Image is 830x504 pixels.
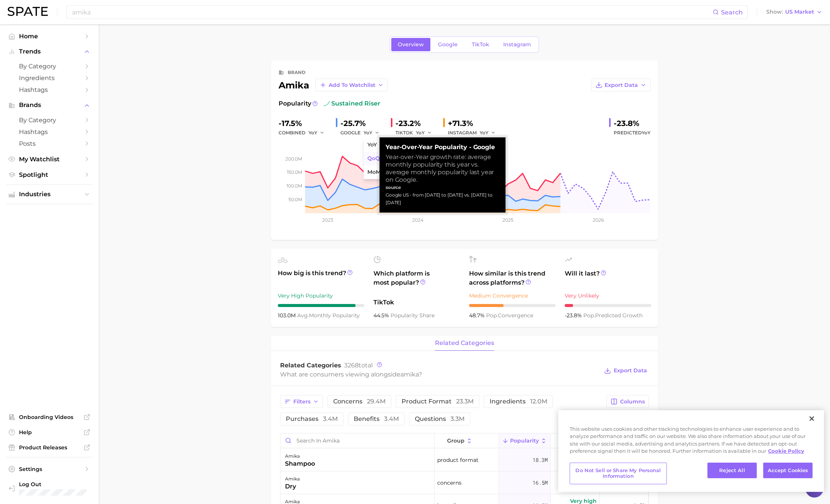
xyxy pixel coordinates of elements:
[373,298,460,307] span: TikTok
[19,414,80,421] span: Onboarding Videos
[6,138,93,150] a: Posts
[6,46,93,57] button: Trends
[367,169,381,175] span: MoM
[386,143,499,151] strong: Year-over-Year Popularity - Google
[768,448,804,454] a: More information about your privacy, opens in a new tab
[280,471,649,494] button: amikadryconcerns16.5mVery high+67.0%-1.9%
[591,79,650,91] button: Export Data
[437,478,461,487] span: concerns
[329,82,375,88] span: Add to Watchlist
[614,367,647,374] span: Export Data
[8,7,48,16] img: SPATE
[6,479,93,498] a: Log out. Currently logged in with e-mail brooke@loveamika.com.
[367,155,380,162] span: QoQ
[497,38,537,51] a: Instagram
[19,63,80,70] span: by Category
[344,362,359,369] span: 3268
[402,398,474,405] span: product format
[503,41,531,48] span: Instagram
[391,312,435,319] span: popularity share
[364,138,447,179] ul: YoY
[395,128,437,137] div: TIKTOK
[278,304,364,307] div: 9 / 10
[279,79,388,91] div: amika
[19,140,80,147] span: Posts
[278,312,297,319] span: 103.0m
[435,340,494,346] span: related categories
[592,217,603,223] tspan: 2026
[6,169,93,181] a: Spotlight
[456,398,474,405] span: 23.3m
[416,129,425,136] span: YoY
[400,371,419,378] span: amika
[285,452,315,461] div: amika
[486,312,533,319] span: convergence
[280,449,649,471] button: amikashampooproduct format18.3mVery high+52.9%-1.5%
[605,82,638,88] span: Export Data
[532,455,548,465] span: 18.3m
[469,291,556,300] div: Medium Convergence
[297,312,360,319] span: monthly popularity
[19,117,80,124] span: by Category
[344,362,373,369] span: total
[437,455,479,465] span: product format
[6,60,93,72] a: by Category
[297,312,309,319] abbr: average
[472,41,489,48] span: TikTok
[19,444,80,451] span: Product Releases
[364,129,372,136] span: YoY
[364,128,380,137] button: YoY
[480,128,496,137] button: YoY
[19,481,87,488] span: Log Out
[6,72,93,84] a: Ingredients
[367,398,386,405] span: 29.4m
[340,117,385,129] div: -25.7%
[432,38,464,51] a: Google
[565,269,651,287] span: Will it last?
[480,129,488,136] span: YoY
[280,362,341,369] span: Related Categories
[565,304,651,307] div: 1 / 10
[6,463,93,475] a: Settings
[278,291,364,300] div: Very High Popularity
[499,433,551,448] button: Popularity
[469,269,556,287] span: How similar is this trend across platforms?
[565,312,583,319] span: -23.8%
[354,416,399,422] span: benefits
[373,312,391,319] span: 44.5%
[766,10,783,14] span: Show
[19,48,80,55] span: Trends
[558,410,824,492] div: Cookie banner
[502,217,513,223] tspan: 2025
[324,101,330,107] img: sustained riser
[438,41,458,48] span: Google
[803,410,820,427] button: Close
[412,217,424,223] tspan: 2024
[450,415,465,422] span: 3.3m
[614,128,650,137] span: Predicted
[570,463,667,484] button: Do Not Sell or Share My Personal Information, Opens the preference center dialog
[448,117,501,129] div: +71.3%
[279,128,330,137] div: combined
[19,191,80,198] span: Industries
[614,117,650,129] div: -23.8%
[279,117,330,129] div: -17.5%
[532,478,548,487] span: 16.5m
[19,74,80,82] span: Ingredients
[6,99,93,111] button: Brands
[286,416,338,422] span: purchases
[707,463,757,479] button: Reject All
[285,482,300,491] div: dry
[583,312,595,319] abbr: popularity index
[19,86,80,93] span: Hashtags
[340,128,385,137] div: GOOGLE
[764,7,824,17] button: ShowUS Market
[6,114,93,126] a: by Category
[280,369,599,380] div: What are consumers viewing alongside ?
[642,130,650,135] span: YoY
[785,10,814,14] span: US Market
[6,189,93,200] button: Industries
[280,395,323,408] button: Filters
[293,398,310,405] span: Filters
[19,171,80,178] span: Spotlight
